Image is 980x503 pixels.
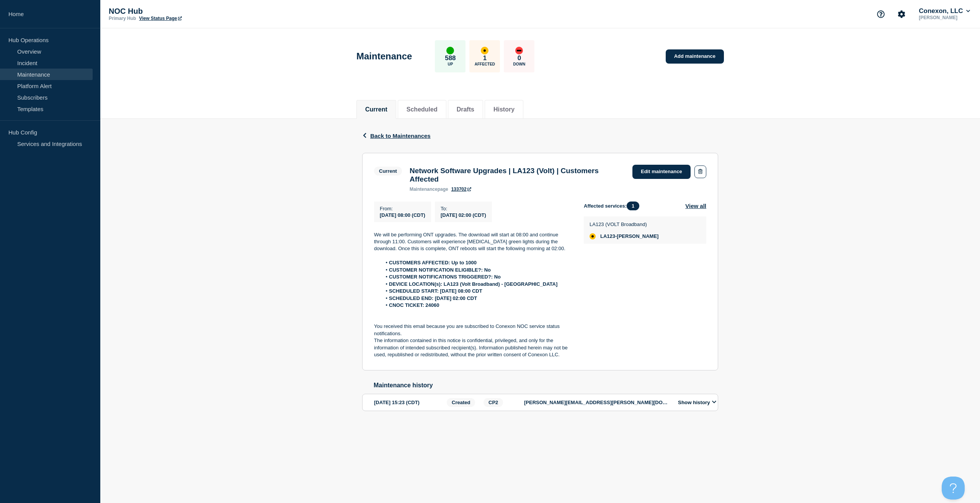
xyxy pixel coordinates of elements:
h3: Network Software Upgrades | LA123 (Volt) | Customers Affected [410,167,625,184]
span: Created [447,398,475,407]
a: 133702 [451,187,471,192]
p: From : [380,206,425,211]
span: LA123-[PERSON_NAME] [600,233,658,239]
span: [DATE] 02:00 (CDT) [441,212,486,218]
p: NOC Hub [109,7,262,16]
p: 588 [445,54,456,62]
p: 1 [483,54,487,62]
button: Scheduled [407,106,438,113]
h1: Maintenance [356,51,412,62]
div: affected [481,47,488,54]
span: Affected services: [584,202,643,210]
span: CP2 [483,398,503,407]
button: Back to Maintenances [362,133,431,139]
strong: CUSTOMER NOTIFICATIONS TRIGGERED?: No [389,274,501,280]
p: Up [448,62,453,66]
a: Add maintenance [666,49,724,64]
p: Affected [475,62,495,66]
strong: CUSTOMER NOTIFICATION ELIGIBLE?: No [389,267,491,273]
strong: SCHEDULED START: [DATE] 08:00 CDT [389,288,482,294]
iframe: Help Scout Beacon - Open [942,477,965,500]
button: Account settings [893,6,910,22]
strong: CNOC TICKET: 24060 [389,302,439,308]
p: page [410,187,448,192]
button: Support [873,6,889,22]
strong: DEVICE LOCATION(s): LA123 (Volt Broadband) - [GEOGRAPHIC_DATA] [389,281,557,287]
span: maintenance [410,187,438,192]
p: [PERSON_NAME][EMAIL_ADDRESS][PERSON_NAME][DOMAIN_NAME] [524,400,670,405]
button: Drafts [457,106,474,113]
span: 1 [627,202,639,210]
button: History [493,106,514,113]
button: Conexon, LLC [917,7,972,15]
span: Back to Maintenances [370,133,431,139]
p: Down [513,62,526,66]
p: To : [441,206,486,211]
a: View Status Page [139,16,181,21]
p: 0 [518,54,521,62]
strong: SCHEDULED END: [DATE] 02:00 CDT [389,295,477,301]
p: You received this email because you are subscribed to Conexon NOC service status notifications. [374,323,572,337]
div: [DATE] 15:23 (CDT) [374,398,444,407]
div: down [515,47,523,54]
p: [PERSON_NAME] [917,15,972,20]
div: up [446,47,454,54]
p: We will be performing ONT upgrades. The download will start at 08:00 and continue through 11:00. ... [374,231,572,252]
span: Current [374,167,402,175]
button: View all [685,202,706,210]
div: affected [590,233,596,239]
p: LA123 (VOLT Broadband) [590,221,658,227]
a: Edit maintenance [632,165,691,179]
button: Show history [676,399,719,406]
span: [DATE] 08:00 (CDT) [380,212,425,218]
p: The information contained in this notice is confidential, privileged, and only for the informatio... [374,337,572,358]
h2: Maintenance history [374,382,718,389]
p: Primary Hub [109,16,136,21]
strong: CUSTOMERS AFFECTED: Up to 1000 [389,260,477,265]
button: Current [365,106,387,113]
